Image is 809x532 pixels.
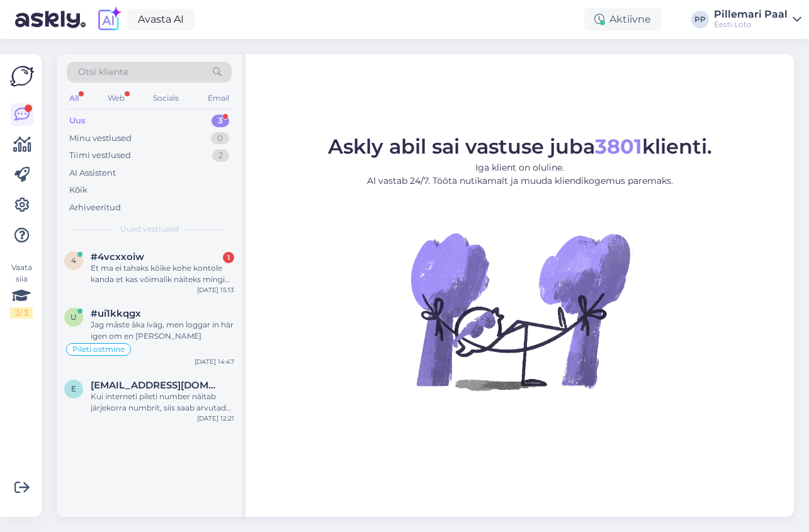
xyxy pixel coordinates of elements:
div: Arhiveeritud [69,201,121,214]
span: u [71,312,77,322]
div: Uus [69,115,86,127]
div: 0 [211,132,229,145]
div: 2 / 3 [10,307,33,319]
span: Askly abil sai vastuse juba klienti. [328,134,712,159]
div: 3 [212,115,229,127]
p: Iga klient on oluline. AI vastab 24/7. Tööta nutikamalt ja muuda kliendikogemus paremaks. [328,161,712,188]
span: Evesei1@outlook.com [91,380,222,391]
div: 1 [223,252,234,263]
div: Eesti Loto [714,20,788,30]
span: #4vcxxoiw [91,251,144,263]
div: Aktiivne [584,8,661,31]
div: Tiimi vestlused [69,149,131,162]
div: Web [105,90,127,106]
span: Otsi kliente [78,65,128,79]
a: Avasta AI [127,9,195,30]
a: Pillemari PaalEesti Loto [714,9,801,30]
div: Kui interneti pileti number näitab järjekorra numbrit, siis saab arvutada piletite arvu aga kas s... [91,391,234,414]
img: Askly Logo [10,64,34,88]
div: Kõik [69,184,88,196]
span: 4 [71,256,76,265]
div: PP [691,11,709,28]
div: Pillemari Paal [714,9,788,20]
div: 2 [212,149,229,162]
img: explore-ai [96,6,122,33]
div: Minu vestlused [69,132,132,145]
div: All [67,90,81,106]
div: Socials [150,90,181,106]
div: [DATE] 15:13 [197,285,234,295]
img: No Chat active [407,198,633,424]
div: Email [205,90,232,106]
span: Uued vestlused [120,224,179,235]
div: Vaata siia [10,262,33,319]
div: Et ma ei tahaks kõike kohe kontole kanda et kas võimalik näiteks mingi osa ? [91,263,234,285]
span: E [71,384,76,393]
b: 3801 [595,134,642,159]
span: #ui1kkqgx [91,308,141,319]
span: Pileti ostmine [72,346,125,353]
div: [DATE] 14:47 [195,357,234,366]
div: AI Assistent [69,167,116,179]
div: [DATE] 12:21 [197,414,234,423]
div: Jag måste åka iväg, men loggar in här igen om en [PERSON_NAME] [91,319,234,342]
